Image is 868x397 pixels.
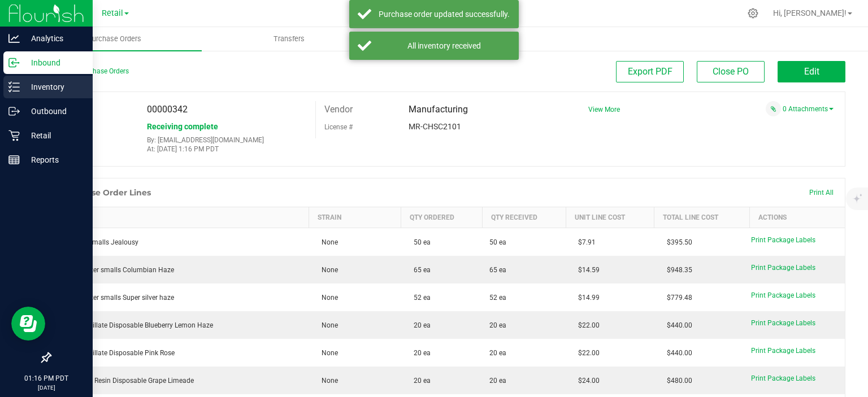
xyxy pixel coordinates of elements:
[408,349,431,357] span: 20 ea
[773,8,847,18] span: Hi, [PERSON_NAME]!
[489,320,506,330] span: 20 ea
[316,238,338,246] span: None
[20,80,88,94] p: Inventory
[572,349,600,357] span: $22.00
[377,8,510,20] div: Purchase order updated successfully.
[20,104,88,118] p: Outbound
[489,348,506,358] span: 20 ea
[713,66,749,77] span: Close PO
[572,266,600,274] span: $14.59
[8,57,20,68] inline-svg: Inbound
[572,321,600,329] span: $22.00
[409,104,468,115] span: Manufacturing
[147,104,188,115] span: 00000342
[377,40,510,51] div: All inventory received
[749,207,845,228] th: Actions
[766,101,781,116] span: Attach a document
[20,32,88,45] p: Analytics
[566,207,654,228] th: Unit Line Cost
[102,8,123,18] span: Retail
[661,349,692,357] span: $440.00
[8,106,20,117] inline-svg: Outbound
[401,207,483,228] th: Qty Ordered
[751,319,815,327] span: Print Package Labels
[572,377,600,385] span: $24.00
[661,377,692,385] span: $480.00
[804,66,819,77] span: Edit
[408,321,431,329] span: 20 ea
[661,266,692,274] span: $948.35
[27,27,202,51] a: Purchase Orders
[697,61,765,82] button: Close PO
[202,27,376,51] a: Transfers
[51,207,309,228] th: Item
[408,294,431,302] span: 52 ea
[616,61,684,82] button: Export PDF
[409,122,461,131] span: MR-CHSC2101
[628,66,672,77] span: Export PDF
[489,237,506,247] span: 50 ea
[5,383,88,392] p: [DATE]
[751,236,815,244] span: Print Package Labels
[72,34,157,44] span: Purchase Orders
[5,373,88,383] p: 01:16 PM PDT
[8,33,20,44] inline-svg: Analytics
[8,154,20,165] inline-svg: Reports
[258,34,320,44] span: Transfers
[147,136,306,144] p: By: [EMAIL_ADDRESS][DOMAIN_NAME]
[58,376,302,386] div: Dime Live Resin Disposable Grape Limeade
[316,266,338,274] span: None
[309,207,401,228] th: Strain
[58,293,302,303] div: MM Quarter smalls Super silver haze
[316,377,338,385] span: None
[8,81,20,93] inline-svg: Inventory
[324,119,353,136] label: License #
[62,188,151,197] h1: Purchase Order Lines
[316,294,338,302] span: None
[58,320,302,330] div: Dime Distillate Disposable Blueberry Lemon Haze
[654,207,750,228] th: Total Line Cost
[11,307,45,341] iframe: Resource center
[408,238,431,246] span: 50 ea
[408,377,431,385] span: 20 ea
[661,321,692,329] span: $440.00
[147,145,306,153] p: At: [DATE] 1:16 PM PDT
[20,129,88,142] p: Retail
[588,106,620,114] a: View More
[572,294,600,302] span: $14.99
[661,294,692,302] span: $779.48
[58,265,302,275] div: MM Quarter smalls Columbian Haze
[489,376,506,386] span: 20 ea
[58,348,302,358] div: Dime Distillate Disposable Pink Rose
[746,8,760,19] div: Manage settings
[751,291,815,299] span: Print Package Labels
[783,105,834,113] a: 0 Attachments
[408,266,431,274] span: 65 ea
[489,265,506,275] span: 65 ea
[20,56,88,69] p: Inbound
[751,264,815,272] span: Print Package Labels
[809,189,834,197] span: Print All
[778,61,845,82] button: Edit
[661,238,692,246] span: $395.50
[572,238,596,246] span: $7.91
[8,130,20,141] inline-svg: Retail
[751,374,815,382] span: Print Package Labels
[58,237,302,247] div: DVJ Qrt smalls Jealousy
[489,293,506,303] span: 52 ea
[324,101,353,118] label: Vendor
[483,207,566,228] th: Qty Received
[316,349,338,357] span: None
[751,347,815,355] span: Print Package Labels
[316,321,338,329] span: None
[20,153,88,167] p: Reports
[147,122,218,131] span: Receiving complete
